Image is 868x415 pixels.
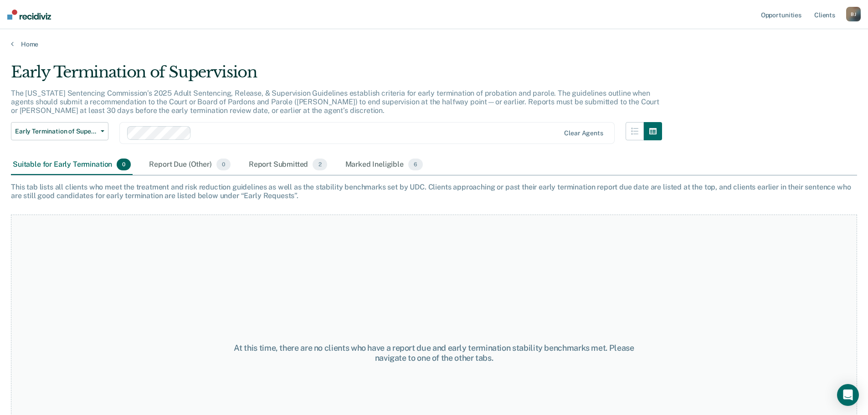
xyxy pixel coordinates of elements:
button: Early Termination of Supervision [11,122,108,140]
div: Open Intercom Messenger [837,384,859,406]
span: 0 [117,159,131,170]
span: 2 [313,159,327,170]
p: The [US_STATE] Sentencing Commission’s 2025 Adult Sentencing, Release, & Supervision Guidelines e... [11,89,659,115]
div: This tab lists all clients who meet the treatment and risk reduction guidelines as well as the st... [11,183,857,200]
div: At this time, there are no clients who have a report due and early termination stability benchmar... [223,343,646,363]
div: Marked Ineligible6 [344,155,425,175]
div: Report Due (Other)0 [147,155,232,175]
div: B J [846,7,861,21]
img: Recidiviz [7,10,51,20]
span: 0 [216,159,231,170]
div: Report Submitted2 [247,155,329,175]
div: Suitable for Early Termination0 [11,155,133,175]
button: BJ [846,7,861,21]
span: 6 [408,159,423,170]
span: Early Termination of Supervision [15,128,97,135]
div: Clear agents [564,129,603,137]
div: Early Termination of Supervision [11,63,662,89]
a: Home [11,40,857,48]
